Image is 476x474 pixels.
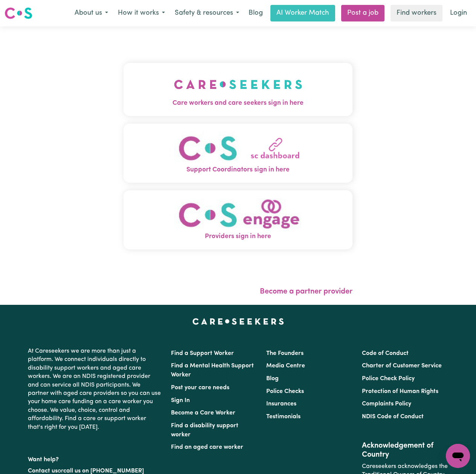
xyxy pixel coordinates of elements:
a: Insurances [266,401,296,407]
a: NDIS Code of Conduct [362,414,424,420]
button: Safety & resources [170,5,244,21]
a: Find a Support Worker [171,350,234,356]
a: The Founders [266,350,304,356]
a: Police Check Policy [362,376,415,382]
p: Want help? [28,453,162,464]
a: Post a job [341,5,384,21]
button: Providers sign in here [124,190,352,249]
a: Charter of Customer Service [362,363,442,369]
a: Find an aged care worker [171,444,243,450]
a: AI Worker Match [270,5,335,21]
span: Care workers and care seekers sign in here [124,98,352,108]
a: Careseekers logo [5,5,32,22]
a: Become a partner provider [260,288,352,295]
button: About us [70,5,113,21]
a: Become a Care Worker [171,410,235,416]
a: Find a Mental Health Support Worker [171,363,254,378]
iframe: Button to launch messaging window [446,444,470,468]
button: Support Coordinators sign in here [124,124,352,183]
a: Sign In [171,398,190,404]
span: Providers sign in here [124,232,352,242]
a: Police Checks [266,388,304,394]
a: Complaints Policy [362,401,411,407]
a: Media Centre [266,363,305,369]
p: At Careseekers we are more than just a platform. We connect individuals directly to disability su... [28,344,162,434]
h2: Acknowledgement of Country [362,441,448,459]
button: How it works [113,5,170,21]
a: Find a disability support worker [171,423,238,438]
a: Login [445,5,471,21]
button: Care workers and care seekers sign in here [124,63,352,116]
a: Testimonials [266,414,301,420]
a: Blog [244,5,267,21]
a: Careseekers home page [192,318,284,324]
span: Support Coordinators sign in here [124,165,352,175]
a: Protection of Human Rights [362,388,438,394]
a: call us on [PHONE_NUMBER] [63,468,144,474]
a: Find workers [391,5,442,21]
a: Post your care needs [171,385,229,391]
a: Blog [266,376,279,382]
a: Code of Conduct [362,350,409,356]
img: Careseekers logo [5,6,32,20]
a: Contact us [28,468,58,474]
